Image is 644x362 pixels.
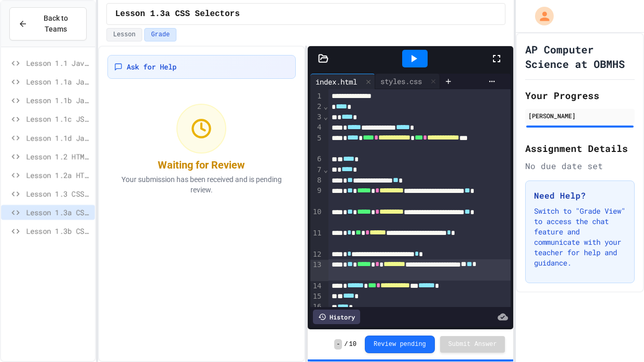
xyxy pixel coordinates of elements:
span: Submit Answer [448,340,497,349]
span: Lesson 1.1 JavaScript Intro [26,58,91,68]
span: Back to Teams [34,13,78,35]
div: 6 [310,154,323,164]
div: 2 [310,102,323,112]
div: styles.css [375,76,427,87]
div: 14 [310,281,323,291]
button: Grade [144,28,176,41]
span: Lesson 1.3a CSS Selectors [115,8,240,20]
div: 10 [310,207,323,228]
span: Lesson 1.3b CSS Backgrounds [26,226,91,236]
button: Lesson [106,28,142,41]
div: 7 [310,165,323,175]
div: History [313,310,360,324]
div: 13 [310,260,323,281]
h1: AP Computer Science at OBMHS [525,42,635,71]
h3: Need Help? [534,189,626,202]
p: Your submission has been received and is pending review. [114,174,290,195]
div: index.html [310,74,375,89]
span: Ask for Help [127,62,176,72]
span: - [334,339,342,350]
p: Switch to "Grade View" to access the chat feature and communicate with your teacher for help and ... [534,206,626,268]
span: Lesson 1.2 HTML Basics [26,151,91,162]
span: Lesson 1.3 CSS Introduction [26,188,91,199]
span: Lesson 1.3a CSS Selectors [26,207,91,218]
div: styles.css [375,74,440,89]
div: 3 [310,112,323,122]
div: 5 [310,133,323,155]
div: 15 [310,291,323,302]
div: Waiting for Review [158,158,245,172]
div: 11 [310,228,323,249]
button: Back to Teams [9,7,87,40]
span: Fold line [323,113,328,121]
span: Lesson 1.1b JavaScript Intro [26,95,91,106]
h2: Assignment Details [525,141,635,156]
div: 16 [310,302,323,312]
span: Lesson 1.1a JavaScript Intro [26,76,91,87]
button: Submit Answer [440,336,505,353]
button: Review pending [365,336,435,353]
span: / [344,340,348,349]
span: Fold line [323,102,328,110]
span: Lesson 1.1c JS Intro [26,114,91,124]
div: 12 [310,249,323,260]
span: 10 [349,340,357,349]
div: 8 [310,175,323,186]
div: 4 [310,122,323,133]
div: [PERSON_NAME] [528,111,632,120]
span: Fold line [323,165,328,174]
div: My Account [524,4,556,28]
span: Lesson 1.1d JavaScript [26,132,91,143]
h2: Your Progress [525,88,635,103]
span: Lesson 1.2a HTML Continued [26,170,91,180]
div: No due date set [525,160,635,172]
div: 1 [310,91,323,102]
div: 9 [310,186,323,207]
div: index.html [310,76,362,87]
